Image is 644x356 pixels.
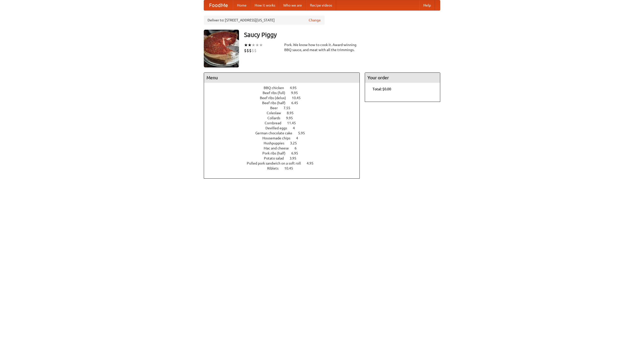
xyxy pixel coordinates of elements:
span: 8.95 [287,111,299,115]
a: Beef ribs (delux) 10.45 [260,96,310,100]
span: 3.95 [290,156,301,160]
li: ★ [252,42,255,48]
span: 7.55 [284,106,295,110]
li: ★ [259,42,263,48]
span: 9.95 [291,91,303,95]
a: Pork ribs (half) 6.95 [262,151,307,155]
span: 9.95 [286,116,298,120]
span: Cornbread [265,121,286,125]
span: Hushpuppies [264,141,289,145]
span: 4 [293,126,300,130]
li: ★ [255,42,259,48]
span: Housemade chips [262,136,295,140]
li: $ [249,48,252,53]
b: Total: $0.00 [373,87,391,91]
span: Beer [270,106,283,110]
a: Who we are [279,0,306,10]
div: Pork. We know how to cook it. Award-winning BBQ sauce, and meat with all the trimmings. [284,42,360,52]
li: $ [252,48,254,53]
a: Riblets 10.45 [267,166,302,170]
a: Mac and cheese 6 [264,146,306,150]
span: Collards [267,116,285,120]
div: Deliver to: [STREET_ADDRESS][US_STATE] [204,16,325,25]
span: Pork ribs (half) [262,151,291,155]
span: Beef ribs (delux) [260,96,291,100]
a: BBQ chicken 4.95 [264,86,306,90]
a: Change [309,18,321,23]
li: $ [247,48,249,53]
span: 6 [295,146,302,150]
a: Beef ribs (full) 9.95 [263,91,307,95]
span: 6.95 [291,151,303,155]
span: 4.95 [290,86,302,90]
li: ★ [244,42,248,48]
a: FoodMe [204,0,233,10]
a: Recipe videos [306,0,336,10]
span: 6.45 [291,101,303,105]
span: Riblets [267,166,284,170]
span: Pulled pork sandwich on a soft roll [247,161,306,165]
a: Beer 7.55 [270,106,300,110]
span: Beef ribs (half) [262,101,291,105]
span: 4.95 [307,161,318,165]
li: $ [254,48,257,53]
span: Potato salad [264,156,289,160]
a: Cornbread 11.45 [265,121,305,125]
a: How it works [251,0,279,10]
a: Home [233,0,251,10]
span: Coleslaw [267,111,286,115]
a: Collards 9.95 [267,116,302,120]
a: German chocolate cake 5.95 [255,131,314,135]
span: Mac and cheese [264,146,294,150]
span: 10.45 [292,96,306,100]
a: Potato salad 3.95 [264,156,306,160]
span: Devilled eggs [265,126,292,130]
span: 10.45 [284,166,298,170]
a: Housemade chips 4 [262,136,307,140]
a: Beef ribs (half) 6.45 [262,101,307,105]
span: 3.25 [290,141,302,145]
li: $ [244,48,247,53]
span: BBQ chicken [264,86,289,90]
a: Devilled eggs 4 [265,126,304,130]
h4: Your order [365,73,440,83]
span: 11.45 [287,121,301,125]
h3: Saucy Piggy [244,30,440,40]
a: Help [419,0,435,10]
a: Coleslaw 8.95 [267,111,303,115]
h4: Menu [204,73,359,83]
span: German chocolate cake [255,131,297,135]
span: 4 [296,136,303,140]
img: angular.jpg [204,30,239,67]
li: ★ [248,42,252,48]
span: 5.95 [298,131,310,135]
a: Hushpuppies 3.25 [264,141,306,145]
span: Beef ribs (full) [263,91,290,95]
a: Pulled pork sandwich on a soft roll 4.95 [247,161,323,165]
